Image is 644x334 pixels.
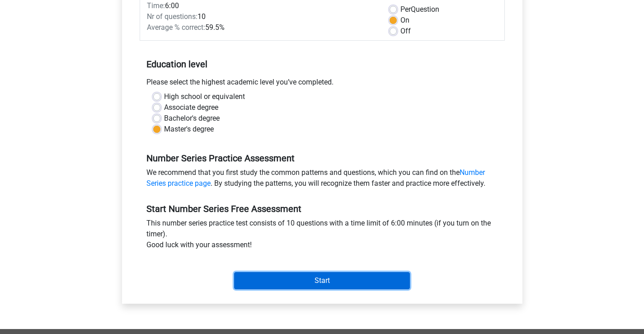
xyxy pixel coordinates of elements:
[146,203,498,214] h5: Start Number Series Free Assessment
[140,22,383,33] div: 59.5%
[147,12,197,21] span: Nr of questions:
[140,0,383,11] div: 6:00
[146,55,498,73] h5: Education level
[164,102,218,113] label: Associate degree
[164,113,220,124] label: Bachelor's degree
[140,77,505,91] div: Please select the highest academic level you’ve completed.
[400,26,411,37] label: Off
[140,218,505,254] div: This number series practice test consists of 10 questions with a time limit of 6:00 minutes (if y...
[164,91,245,102] label: High school or equivalent
[234,272,410,289] input: Start
[164,124,214,135] label: Master's degree
[400,4,439,15] label: Question
[140,167,505,193] div: We recommend that you first study the common patterns and questions, which you can find on the . ...
[146,153,498,164] h5: Number Series Practice Assessment
[140,11,383,22] div: 10
[400,15,409,26] label: On
[146,168,485,188] a: Number Series practice page
[400,5,411,14] span: Per
[147,1,165,10] span: Time:
[147,23,205,32] span: Average % correct:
